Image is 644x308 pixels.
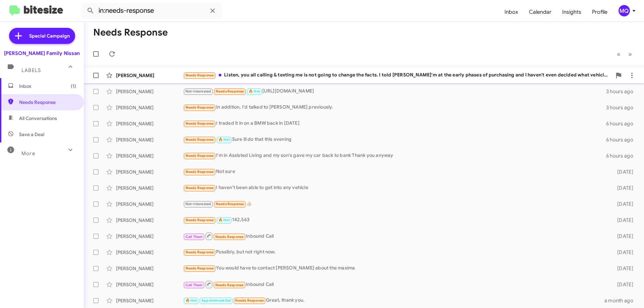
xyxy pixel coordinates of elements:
a: Calendar [524,2,557,22]
div: [PERSON_NAME] [116,120,183,127]
div: I traded it in on a BMW back in [DATE] [183,120,606,127]
div: Great, thank you. [183,297,604,304]
div: [DATE] [606,185,639,191]
span: Needs Response [216,89,244,94]
span: More [21,150,35,157]
div: [PERSON_NAME] [116,136,183,143]
div: 3 hours ago [606,88,639,95]
div: [DATE] [606,217,639,224]
div: 3 hours ago [606,104,639,111]
span: 🔥 Hot [249,89,260,94]
span: 🔥 Hot [218,137,230,142]
span: Appointment Set [201,298,231,303]
nav: Page navigation example [613,47,636,61]
div: [PERSON_NAME] [116,201,183,207]
span: Needs Response [185,218,214,222]
div: Inbound Call [183,232,606,240]
div: [DATE] [606,233,639,240]
span: Needs Response [185,121,214,126]
div: [PERSON_NAME] [116,281,183,288]
span: Needs Response [215,235,244,239]
span: Special Campaign [29,33,70,39]
div: [DATE] [606,249,639,256]
a: Inbox [499,2,524,22]
div: [PERSON_NAME] [116,233,183,240]
span: Needs Response [235,298,264,303]
div: [PERSON_NAME] [116,265,183,272]
div: Not sure [183,168,606,176]
div: You would have to contact [PERSON_NAME] about the maxima [183,264,606,272]
div: [PERSON_NAME] [116,72,183,79]
span: Labels [21,67,41,73]
span: Not-Interested [185,89,211,94]
span: (1) [71,83,76,89]
div: [PERSON_NAME] [116,104,183,111]
span: Needs Response [185,186,214,190]
span: « [617,50,621,58]
div: [PERSON_NAME] [116,88,183,95]
span: Needs Response [185,73,214,77]
span: Needs Response [185,137,214,142]
div: [PERSON_NAME] Family Nissan [4,50,80,57]
div: [DATE] [606,265,639,272]
button: MQ [613,5,637,16]
div: a month ago [604,297,639,304]
div: [DATE] [606,201,639,207]
div: 6 hours ago [606,120,639,127]
span: Needs Response [185,170,214,174]
div: [DATE] [606,281,639,288]
h1: Needs Response [93,27,168,38]
span: 🔥 Hot [185,298,197,303]
div: Listen, you all calling & texting me is not going to change the facts. I told [PERSON_NAME]'m at ... [183,71,612,79]
div: Inbound Call [183,280,606,289]
span: Call Them [185,235,203,239]
span: 🔥 Hot [218,218,230,222]
a: Insights [557,2,587,22]
input: Search [81,3,222,19]
div: [URL][DOMAIN_NAME] [183,87,606,95]
div: I'm in Assisted Living and my son's gave my car back to bank Thank you anyway [183,152,606,160]
a: Special Campaign [9,28,75,44]
span: Needs Response [19,99,76,106]
a: Profile [587,2,613,22]
div: [PERSON_NAME] [116,217,183,224]
div: [PERSON_NAME] [116,185,183,191]
div: Possibly, but not right now. [183,248,606,256]
div: [PERSON_NAME] [116,152,183,159]
div: MQ [619,5,630,16]
span: Needs Response [185,250,214,254]
span: Save a Deal [19,131,44,138]
div: 142,563 [183,216,606,224]
div: 👍🏼 [183,200,606,208]
div: [PERSON_NAME] [116,297,183,304]
div: Sure ill do that this evening [183,136,606,143]
button: Previous [613,47,625,61]
button: Next [624,47,636,61]
span: All Conversations [19,115,57,122]
div: [PERSON_NAME] [116,249,183,256]
span: Inbox [19,83,76,89]
div: 6 hours ago [606,136,639,143]
span: Needs Response [185,105,214,110]
span: Call Them [185,283,203,287]
div: I haven't been able to get into any vehicle [183,184,606,192]
span: Needs Response [215,283,244,287]
div: In addition, I'd talked to [PERSON_NAME] previously. [183,104,606,111]
span: Not-Interested [185,202,211,206]
span: Needs Response [185,266,214,270]
span: Needs Response [216,202,244,206]
div: [PERSON_NAME] [116,169,183,175]
div: 6 hours ago [606,152,639,159]
span: Needs Response [185,153,214,158]
span: » [628,50,632,58]
div: [DATE] [606,169,639,175]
